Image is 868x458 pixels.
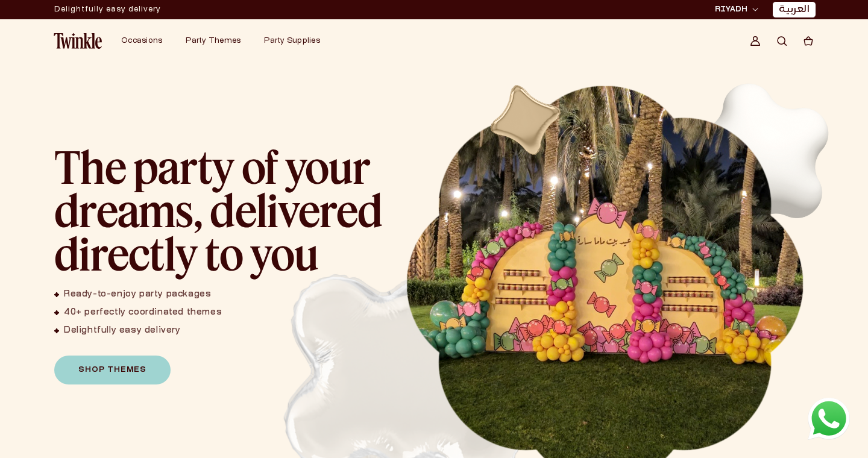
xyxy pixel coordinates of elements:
li: Delightfully easy delivery [54,325,222,336]
li: 40+ perfectly coordinated themes [54,307,222,318]
summary: Party Themes [178,29,257,53]
button: RIYADH [711,4,762,16]
span: Occasions [121,37,162,45]
a: Party Supplies [264,36,320,46]
span: Party Themes [186,37,241,45]
img: 3D golden Balloon [480,75,571,166]
summary: Search [769,28,795,54]
div: Announcement [54,1,161,19]
summary: Occasions [114,29,178,53]
a: العربية [779,4,810,16]
li: Ready-to-enjoy party packages [54,289,222,300]
span: Party Supplies [264,37,320,45]
img: Slider balloon [683,66,847,230]
a: Shop Themes [54,356,171,384]
a: Occasions [121,36,162,46]
span: RIYADH [715,4,747,15]
h2: The party of your dreams, delivered directly to you [54,145,392,275]
summary: Party Supplies [257,29,336,53]
p: Delightfully easy delivery [54,1,161,19]
a: Party Themes [186,36,241,46]
img: Twinkle [54,33,102,49]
